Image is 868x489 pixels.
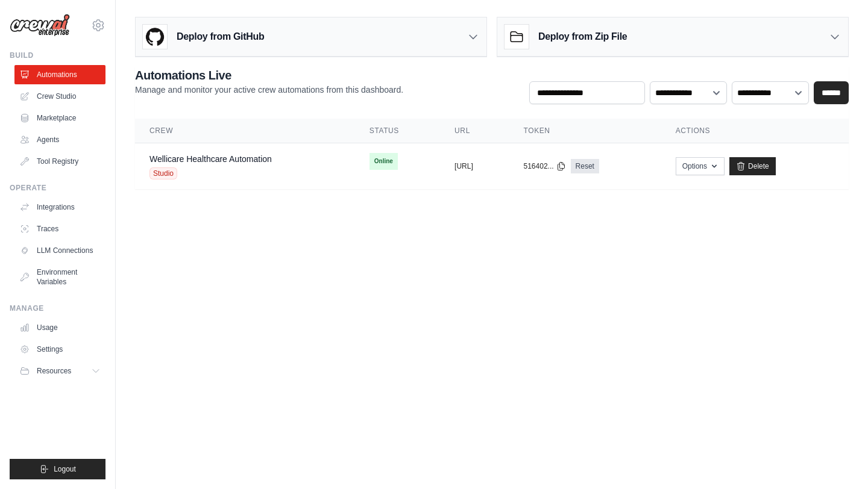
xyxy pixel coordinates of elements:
[14,361,105,381] button: Resources
[10,14,70,37] img: Logo
[54,464,76,474] span: Logout
[135,84,403,96] p: Manage and monitor your active crew automations from this dashboard.
[14,263,105,291] a: Environment Variables
[14,65,105,84] a: Automations
[14,198,105,217] a: Integrations
[440,119,509,143] th: URL
[571,159,599,173] a: Reset
[14,87,105,106] a: Crew Studio
[14,130,105,149] a: Agents
[10,51,105,60] div: Build
[143,25,167,49] img: GitHub Logo
[149,167,177,179] span: Studio
[10,459,105,479] button: Logout
[10,304,105,313] div: Manage
[135,67,403,84] h2: Automations Live
[14,340,105,359] a: Settings
[509,119,661,143] th: Token
[676,157,725,175] button: Options
[14,219,105,238] a: Traces
[14,152,105,171] a: Tool Registry
[14,241,105,260] a: LLM Connections
[149,154,272,164] a: Wellicare Healthcare Automation
[729,157,776,175] a: Delete
[177,30,264,44] h3: Deploy from GitHub
[10,183,105,193] div: Operate
[538,30,627,44] h3: Deploy from Zip File
[370,153,398,170] span: Online
[14,318,105,337] a: Usage
[355,119,440,143] th: Status
[37,366,71,376] span: Resources
[661,119,849,143] th: Actions
[524,161,566,171] button: 516402...
[14,108,105,128] a: Marketplace
[135,119,355,143] th: Crew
